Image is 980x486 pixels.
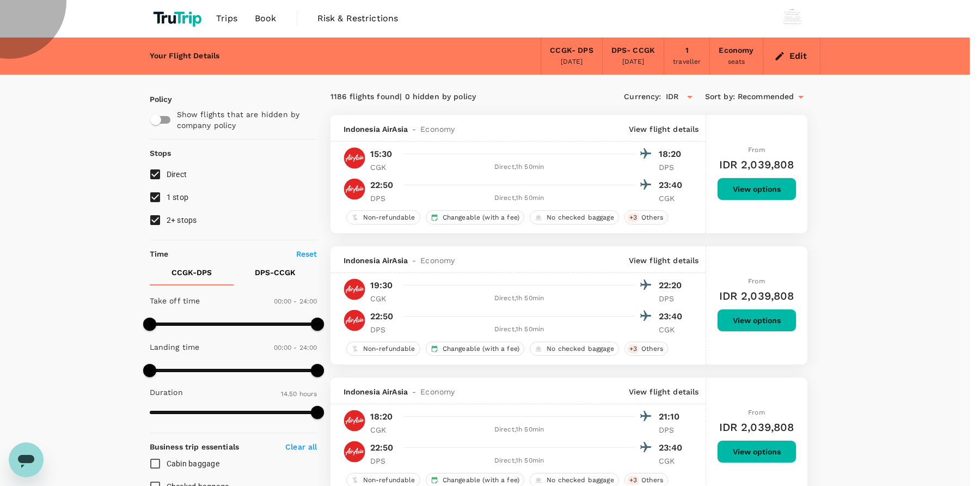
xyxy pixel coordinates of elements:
[370,179,394,192] p: 22:50
[370,410,393,423] p: 18:20
[370,455,397,466] p: DPS
[738,91,794,103] span: Recommended
[370,324,397,335] p: DPS
[344,147,365,169] img: QZ
[659,148,686,161] p: 18:20
[255,12,277,25] span: Book
[629,124,699,135] p: View flight details
[359,344,420,354] span: Non-refundable
[150,50,220,62] div: Your Flight Details
[167,193,189,202] span: 1 stop
[438,344,524,354] span: Changeable (with a fee)
[370,441,394,454] p: 22:50
[627,213,639,222] span: + 3
[167,170,187,179] span: Direct
[150,248,169,259] p: Time
[717,309,797,332] button: View options
[719,156,794,173] h6: IDR 2,039,808
[150,149,171,157] strong: Stops
[637,344,667,354] span: Others
[748,146,765,154] span: From
[177,109,310,131] p: Show flights that are hidden by company policy
[317,12,399,25] span: Risk & Restrictions
[150,387,183,398] p: Duration
[370,310,394,323] p: 22:50
[344,386,408,397] span: Indonesia AirAsia
[150,94,160,105] p: Policy
[659,410,686,423] p: 21:10
[438,213,524,222] span: Changeable (with a fee)
[404,162,635,173] div: Direct , 1h 50min
[637,476,667,485] span: Others
[659,179,686,192] p: 23:40
[627,344,639,354] span: + 3
[281,390,317,398] span: 14.50 hours
[659,424,686,435] p: DPS
[659,279,686,292] p: 22:20
[719,287,794,305] h6: IDR 2,039,808
[404,193,635,204] div: Direct , 1h 50min
[748,409,765,416] span: From
[344,178,365,200] img: QZ
[420,124,455,135] span: Economy
[167,459,219,468] span: Cabin baggage
[344,441,365,463] img: QZ
[627,476,639,485] span: + 3
[659,455,686,466] p: CGK
[717,440,797,463] button: View options
[344,124,408,135] span: Indonesia AirAsia
[685,45,689,57] div: 1
[659,193,686,204] p: CGK
[622,57,644,68] div: [DATE]
[629,255,699,266] p: View flight details
[408,386,420,397] span: -
[370,162,397,173] p: CGK
[659,324,686,335] p: CGK
[150,342,200,353] p: Landing time
[719,418,794,436] h6: IDR 2,039,808
[216,12,237,25] span: Trips
[404,293,635,304] div: Direct , 1h 50min
[370,279,393,292] p: 19:30
[370,424,397,435] p: CGK
[611,45,655,57] div: DPS - CCGK
[561,57,583,68] div: [DATE]
[772,47,811,65] button: Edit
[150,442,240,451] strong: Business trip essentials
[542,476,618,485] span: No checked baggage
[659,162,686,173] p: DPS
[344,309,365,331] img: QZ
[274,344,317,351] span: 00:00 - 24:00
[781,8,803,29] img: Wisnu Wiranata
[404,324,635,335] div: Direct , 1h 50min
[717,178,797,201] button: View options
[9,442,44,477] iframe: Button to launch messaging window
[344,278,365,300] img: QZ
[404,455,635,466] div: Direct , 1h 50min
[550,45,593,57] div: CCGK - DPS
[659,293,686,304] p: DPS
[404,424,635,435] div: Direct , 1h 50min
[255,267,296,278] p: DPS - CCGK
[167,216,197,224] span: 2+ stops
[748,277,765,285] span: From
[542,213,618,222] span: No checked baggage
[629,386,699,397] p: View flight details
[359,213,420,222] span: Non-refundable
[728,57,745,68] div: seats
[659,441,686,454] p: 23:40
[420,255,455,266] span: Economy
[370,193,397,204] p: DPS
[150,295,200,306] p: Take off time
[150,7,208,31] img: TruTrip logo
[408,255,420,266] span: -
[370,148,393,161] p: 15:30
[719,45,754,57] div: Economy
[705,91,735,103] span: Sort by :
[344,410,365,432] img: QZ
[682,89,697,105] button: Open
[408,124,420,135] span: -
[542,344,618,354] span: No checked baggage
[274,297,317,305] span: 00:00 - 24:00
[359,476,420,485] span: Non-refundable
